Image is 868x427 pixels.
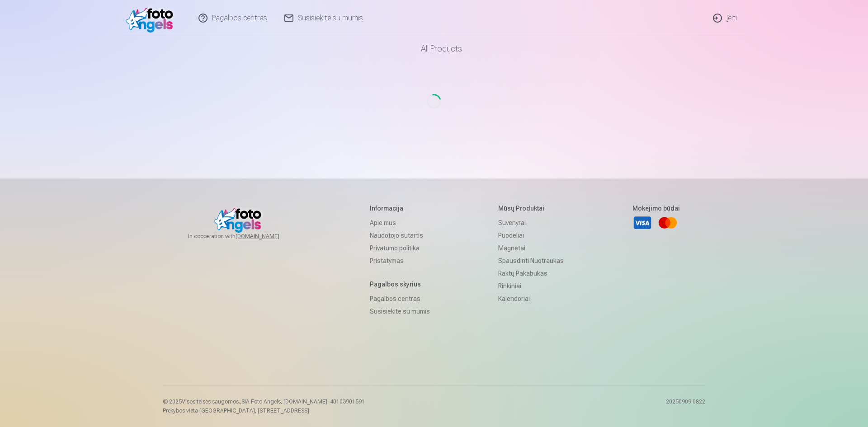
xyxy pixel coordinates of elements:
[370,305,430,318] a: Susisiekite su mumis
[370,216,430,229] a: Apie mus
[370,254,430,267] a: Pristatymas
[666,398,705,414] p: 20250909.0822
[236,233,301,240] a: [DOMAIN_NAME]
[632,213,652,233] a: Visa
[126,4,178,33] img: /v1
[241,399,365,405] span: SIA Foto Angels, [DOMAIN_NAME]. 40103901591
[370,204,430,213] h5: Informacija
[163,398,365,405] p: © 2025 Visos teisės saugomos. ,
[370,292,430,305] a: Pagalbos centras
[498,204,564,213] h5: Mūsų produktai
[370,280,430,289] h5: Pagalbos skyrius
[498,229,564,242] a: Puodeliai
[498,280,564,292] a: Rinkiniai
[370,229,430,242] a: Naudotojo sutartis
[498,254,564,267] a: Spausdinti nuotraukas
[396,36,473,61] a: All products
[658,213,678,233] a: Mastercard
[498,267,564,280] a: Raktų pakabukas
[498,216,564,229] a: Suvenyrai
[632,204,680,213] h5: Mokėjimo būdai
[188,233,301,240] span: In cooperation with
[498,292,564,305] a: Kalendoriai
[370,242,430,254] a: Privatumo politika
[163,407,365,414] p: Prekybos vieta [GEOGRAPHIC_DATA], [STREET_ADDRESS]
[498,242,564,254] a: Magnetai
